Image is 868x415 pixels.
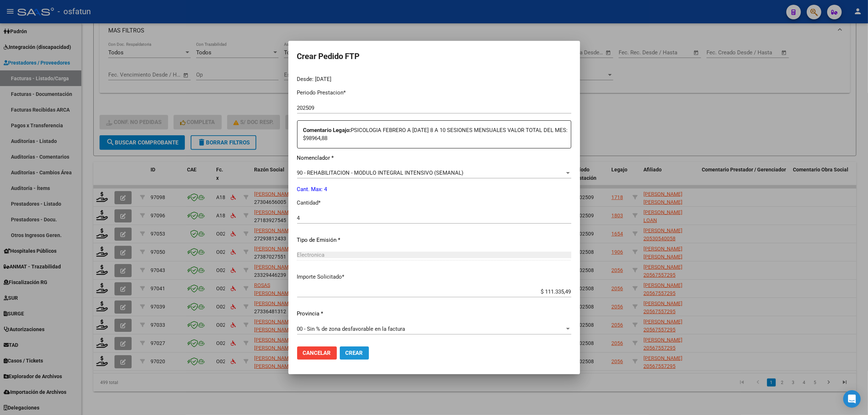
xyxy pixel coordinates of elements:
span: Cancelar [303,350,331,356]
span: Electronica [297,252,325,258]
p: Tipo de Emisión * [297,236,571,244]
strong: Comentario Legajo: [303,127,351,133]
p: Periodo Prestacion [297,89,571,97]
p: Provincia * [297,310,571,318]
h2: Crear Pedido FTP [297,50,571,63]
p: Nomenclador * [297,154,571,162]
div: Desde: [DATE] [297,75,571,84]
p: PSICOLOGIA FEBRERO A [DATE] 8 A 10 SESIONES MENSUALES VALOR TOTAL DEL MES: $98964,88 [303,126,571,143]
span: 90 - REHABILITACION - MODULO INTEGRAL INTENSIVO (SEMANAL) [297,170,464,176]
button: Crear [340,346,369,360]
button: Cancelar [297,346,337,360]
p: Importe Solicitado [297,273,571,281]
p: Cant. Max: 4 [297,185,571,194]
span: Crear [346,350,363,356]
div: Open Intercom Messenger [843,390,861,408]
span: 00 - Sin % de zona desfavorable en la factura [297,326,405,332]
p: Cantidad [297,199,571,207]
